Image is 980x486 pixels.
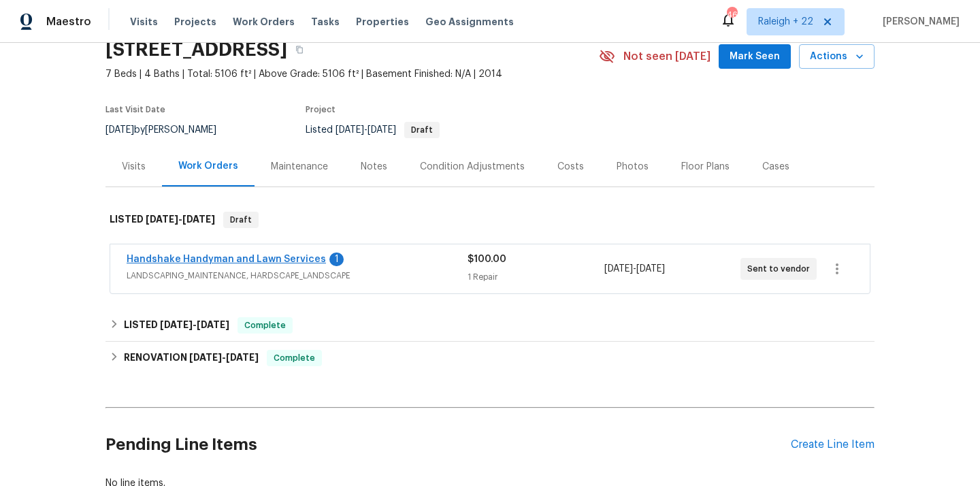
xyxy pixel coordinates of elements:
div: 1 Repair [468,270,604,284]
span: Actions [810,48,864,65]
span: [DATE] [604,264,633,274]
h2: [STREET_ADDRESS] [105,43,287,56]
span: - [189,353,259,362]
div: Cases [762,160,789,174]
span: Sent to vendor [747,262,815,276]
span: Project [306,106,336,114]
span: Geo Assignments [425,15,514,29]
span: [DATE] [146,214,178,224]
div: Costs [557,160,584,174]
span: Listed [306,125,440,135]
span: [DATE] [197,320,229,329]
span: [PERSON_NAME] [877,15,960,29]
span: Draft [225,213,257,227]
span: - [160,320,229,329]
span: [DATE] [105,125,134,135]
span: Maestro [46,15,91,29]
span: - [146,214,215,224]
span: - [336,125,396,135]
div: Notes [361,160,387,174]
div: Photos [617,160,649,174]
span: [DATE] [367,125,396,135]
span: Properties [356,15,409,29]
span: Work Orders [233,15,295,29]
span: 7 Beds | 4 Baths | Total: 5106 ft² | Above Grade: 5106 ft² | Basement Finished: N/A | 2014 [105,67,599,81]
div: 1 [329,253,344,266]
span: Projects [174,15,216,29]
span: [DATE] [636,264,665,274]
button: Mark Seen [719,44,791,69]
span: Not seen [DATE] [623,50,710,63]
div: RENOVATION [DATE]-[DATE]Complete [105,342,875,374]
span: [DATE] [189,353,222,362]
button: Actions [799,44,875,69]
h6: LISTED [110,212,215,228]
span: Draft [406,126,438,134]
div: Condition Adjustments [420,160,525,174]
div: by [PERSON_NAME] [105,122,233,138]
span: - [604,262,665,276]
h6: RENOVATION [124,350,259,366]
span: [DATE] [336,125,364,135]
span: $100.00 [468,255,506,264]
span: [DATE] [226,353,259,362]
span: [DATE] [160,320,193,329]
div: 465 [727,8,736,22]
div: Create Line Item [791,438,875,451]
div: Maintenance [271,160,328,174]
span: Mark Seen [730,48,780,65]
div: LISTED [DATE]-[DATE]Complete [105,309,875,342]
div: Visits [122,160,146,174]
div: Work Orders [178,159,238,173]
a: Handshake Handyman and Lawn Services [127,255,326,264]
span: LANDSCAPING_MAINTENANCE, HARDSCAPE_LANDSCAPE [127,269,468,282]
button: Copy Address [287,37,312,62]
div: LISTED [DATE]-[DATE]Draft [105,198,875,242]
span: Complete [239,319,291,332]
span: Visits [130,15,158,29]
span: Last Visit Date [105,106,165,114]
span: Complete [268,351,321,365]
div: Floor Plans [681,160,730,174]
span: Tasks [311,17,340,27]
span: [DATE] [182,214,215,224]
h2: Pending Line Items [105,413,791,476]
span: Raleigh + 22 [758,15,813,29]
h6: LISTED [124,317,229,334]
